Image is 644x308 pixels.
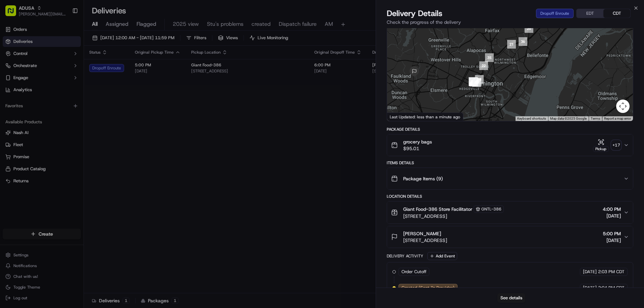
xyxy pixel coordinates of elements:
a: Open this area in Google Maps (opens a new window) [389,112,411,121]
div: 💻 [57,98,62,103]
span: grocery bags [403,138,432,145]
button: Map camera controls [616,100,630,113]
div: We're available if you need us! [23,71,85,76]
div: Delivery Activity [387,253,423,259]
a: Terms (opens in new tab) [591,117,600,120]
span: 2:04 PM CDT [598,285,625,291]
div: + 17 [611,140,621,150]
img: 1736555255976-a54dd68f-1ca7-489b-9aae-adbdc363a1c4 [7,64,19,76]
span: [DATE] [603,237,621,244]
button: Package Items (9) [387,168,633,189]
button: [PERSON_NAME][STREET_ADDRESS]5:00 PM[DATE] [387,226,633,248]
span: Order Cutoff [401,269,426,275]
span: [DATE] [603,212,621,219]
span: [DATE] [583,269,597,275]
span: GNTL-386 [481,206,501,212]
span: [PERSON_NAME] [403,230,441,237]
div: 21 [507,40,516,49]
span: $95.01 [403,145,432,152]
p: Welcome 👋 [7,27,122,38]
span: Delivery Details [387,8,442,19]
a: Report a map error [604,117,631,120]
span: Created (Sent To Provider) [401,285,454,291]
div: Location Details [387,194,633,199]
div: 20 [525,24,533,33]
button: CDT [603,9,630,18]
img: Google [389,112,411,121]
span: 4:00 PM [603,206,621,212]
span: Map data ©2025 Google [550,117,587,120]
div: 35 [485,53,494,62]
button: Keyboard shortcuts [517,116,546,121]
button: Pickup [593,139,609,152]
button: Start new chat [114,66,122,74]
div: 32 [469,77,477,86]
span: 5:00 PM [603,230,621,237]
button: Add Event [427,252,457,260]
input: Got a question? Start typing here... [17,43,121,50]
div: Start new chat [23,64,110,71]
div: Last Updated: less than a minute ago [387,113,463,121]
button: EDT [577,9,603,18]
a: 💻API Documentation [54,95,110,107]
span: Package Items ( 9 ) [403,175,443,182]
div: Pickup [593,146,609,152]
span: Pylon [67,114,81,119]
img: Nash [7,7,20,20]
div: 33 [473,78,481,87]
div: Package Details [387,127,633,132]
span: [STREET_ADDRESS] [403,213,504,220]
div: 36 [519,37,527,46]
p: Check the progress of the delivery [387,19,633,25]
button: Giant Food-386 Store FacilitatorGNTL-386[STREET_ADDRESS]4:00 PM[DATE] [387,201,633,224]
span: 2:03 PM CDT [598,269,625,275]
span: [STREET_ADDRESS] [403,237,447,244]
button: grocery bags$95.01Pickup+17 [387,134,633,156]
span: Giant Food-386 Store Facilitator [403,206,472,212]
button: See details [497,293,525,303]
a: Powered byPylon [47,113,81,119]
span: API Documentation [63,97,108,104]
span: [DATE] [583,285,597,291]
button: Pickup+17 [593,139,621,152]
div: 34 [475,75,484,84]
div: 📗 [7,98,12,103]
div: 22 [479,61,488,70]
a: 📗Knowledge Base [4,95,54,107]
span: Knowledge Base [13,97,51,104]
div: Items Details [387,160,633,166]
